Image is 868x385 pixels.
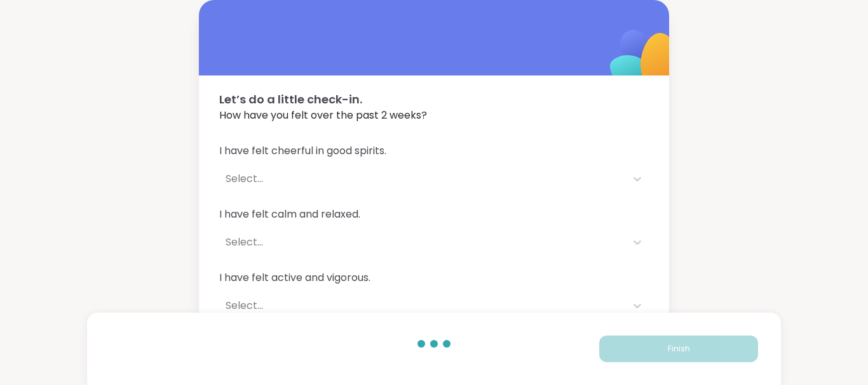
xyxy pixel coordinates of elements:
[226,171,620,186] div: Select...
[226,298,620,313] div: Select...
[219,108,649,123] span: How have you felt over the past 2 weeks?
[219,270,649,285] span: I have felt active and vigorous.
[219,143,649,159] span: I have felt cheerful in good spirits.
[219,91,649,108] span: Let’s do a little check-in.
[668,343,690,355] span: Finish
[226,235,620,250] div: Select...
[599,336,758,362] button: Finish
[219,207,649,222] span: I have felt calm and relaxed.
